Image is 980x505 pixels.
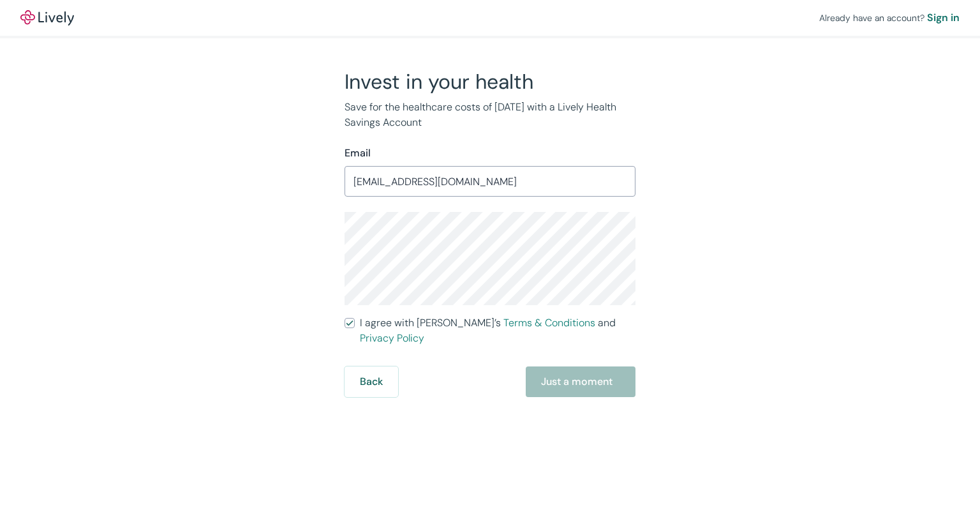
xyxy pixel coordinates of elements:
a: Sign in [927,10,960,26]
h2: Invest in your health [345,69,635,94]
label: Email [345,146,371,161]
button: Back [345,366,398,397]
a: LivelyLively [20,10,74,26]
div: Already have an account? [819,10,960,26]
span: I agree with [PERSON_NAME]’s and [360,315,635,346]
a: Terms & Conditions [503,316,595,329]
a: Privacy Policy [360,331,424,345]
p: Save for the healthcare costs of [DATE] with a Lively Health Savings Account [345,100,635,130]
img: Lively [20,10,74,26]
